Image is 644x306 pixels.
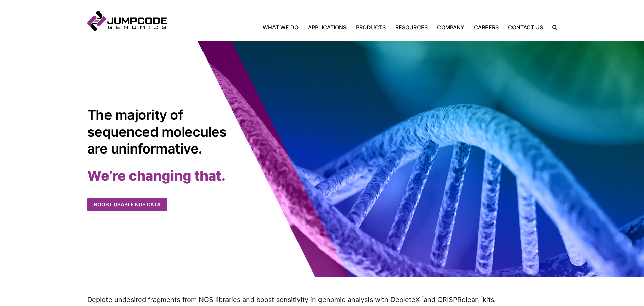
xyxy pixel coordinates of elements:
p: Deplete undesired fragments from NGS libraries and boost sensitivity in genomic analysis with Dep... [87,294,557,305]
a: Contact Us [503,23,548,31]
a: Resources [390,23,432,31]
a: What We Do [263,23,303,31]
a: Products [351,23,390,31]
sup: ™ [479,295,483,301]
label: Search the site. [548,25,557,30]
sup: ™ [420,295,424,301]
h2: We’re changing that. [87,167,322,184]
nav: Primary Navigation [167,23,548,31]
a: Boost usable NGS data [87,198,167,212]
a: Careers [469,23,503,31]
a: Applications [303,23,351,31]
h1: The majority of sequenced molecules are uninformative. [87,107,231,157]
a: Company [432,23,469,31]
